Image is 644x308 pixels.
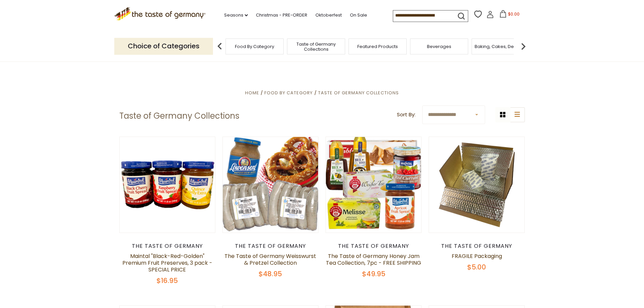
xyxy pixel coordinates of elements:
[289,42,343,52] a: Taste of Germany Collections
[245,90,259,96] a: Home
[122,252,212,274] a: Maintal "Black-Red-Golden" Premium Fruit Preserves, 3 pack - SPECIAL PRICE
[223,137,318,233] img: The Taste of Germany Weisswurst & Pretzel Collection
[467,262,486,272] span: $5.00
[318,90,399,96] a: Taste of Germany Collections
[224,11,248,19] a: Seasons
[119,111,239,121] h1: Taste of Germany Collections
[119,243,216,250] div: The Taste of Germany
[397,111,415,119] label: Sort By:
[259,269,282,279] span: $48.95
[326,243,422,250] div: The Taste of Germany
[326,137,422,233] img: The Taste of Germany Honey Jam Tea Collection, 7pc - FREE SHIPPING
[362,269,385,279] span: $49.95
[517,40,530,53] img: next arrow
[429,137,525,233] img: FRAGILE Packaging
[222,243,319,250] div: The Taste of Germany
[235,44,274,49] a: Food By Category
[120,137,215,233] img: Maintal "Black-Red-Golden" Premium Fruit Preserves, 3 pack - SPECIAL PRICE
[326,252,421,267] a: The Taste of Germany Honey Jam Tea Collection, 7pc - FREE SHIPPING
[114,38,213,54] p: Choice of Categories
[213,40,226,53] img: previous arrow
[157,276,178,285] span: $16.95
[495,10,524,20] button: $0.00
[427,44,451,49] a: Beverages
[429,243,525,250] div: The Taste of Germany
[475,44,527,49] a: Baking, Cakes, Desserts
[350,11,367,19] a: On Sale
[224,252,316,267] a: The Taste of Germany Weisswurst & Pretzel Collection
[357,44,398,49] a: Featured Products
[315,11,342,19] a: Oktoberfest
[256,11,307,19] a: Christmas - PRE-ORDER
[264,90,313,96] a: Food By Category
[508,11,520,17] span: $0.00
[452,252,502,260] a: FRAGILE Packaging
